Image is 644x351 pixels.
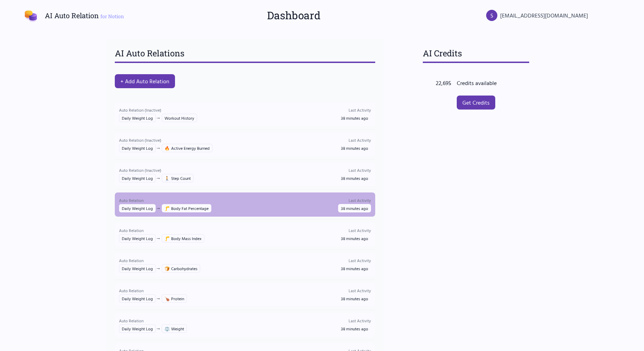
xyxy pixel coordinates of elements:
[338,114,371,122] span: 38 minutes ago
[119,144,212,152] div: →
[338,167,371,174] p: Last Activity
[119,295,187,302] div: →
[338,144,371,152] span: 38 minutes ago
[162,114,197,122] span: Workout History
[427,79,457,87] div: 22,695
[457,96,495,110] a: Get Credits
[164,326,170,331] span: ⚖️
[338,264,371,273] span: 38 minutes ago
[119,234,156,243] span: Daily Weight Log
[119,136,212,143] p: Auto Relation (Inactive)
[338,227,371,234] p: Last Activity
[338,324,371,333] span: 38 minutes ago
[338,197,371,204] p: Last Activity
[457,79,514,87] div: Credits available
[22,7,39,24] img: AI Auto Relation Logo
[119,144,156,152] span: Daily Weight Log
[162,234,204,243] span: Body Mass Index
[22,7,124,24] a: AI Auto Relation for Notion
[119,234,204,242] div: →
[486,10,497,21] div: S
[119,114,197,121] div: →
[119,114,156,122] span: Daily Weight Log
[162,294,187,303] span: Protein
[338,106,371,113] p: Last Activity
[267,9,321,22] h2: Dashboard
[162,174,194,182] span: Step Count
[500,11,588,20] span: [EMAIL_ADDRESS][DOMAIN_NAME]
[119,317,187,324] p: Auto Relation
[164,175,170,181] span: 🚶
[119,174,194,182] div: →
[119,324,156,333] span: Daily Weight Log
[119,174,156,182] span: Daily Weight Log
[162,204,211,212] span: Body Fat Percentage
[100,13,124,20] span: for Notion
[338,294,371,303] span: 38 minutes ago
[423,48,529,63] h3: AI Credits
[164,266,170,271] span: 🍞
[119,287,187,294] p: Auto Relation
[338,174,371,182] span: 38 minutes ago
[119,257,200,264] p: Auto Relation
[119,294,156,303] span: Daily Weight Log
[162,144,212,152] span: Active Energy Burned
[119,204,156,212] span: Daily Weight Log
[338,257,371,264] p: Last Activity
[338,204,371,212] span: 38 minutes ago
[45,10,124,20] h1: AI Auto Relation
[115,74,175,88] button: + Add Auto Relation
[119,265,200,272] div: →
[119,106,197,113] p: Auto Relation (Inactive)
[162,324,187,333] span: Weight
[119,197,211,204] p: Auto Relation
[164,205,170,211] span: 🦵
[338,317,371,324] p: Last Activity
[338,234,371,243] span: 38 minutes ago
[119,325,187,332] div: →
[338,136,371,143] p: Last Activity
[164,236,170,241] span: 🦵
[162,264,200,273] span: Carbohydrates
[119,264,156,273] span: Daily Weight Log
[338,287,371,294] p: Last Activity
[119,204,211,212] div: →
[119,167,194,174] p: Auto Relation (Inactive)
[164,296,170,301] span: 🍗
[115,48,375,63] h3: AI Auto Relations
[119,227,204,234] p: Auto Relation
[164,145,170,151] span: 🔥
